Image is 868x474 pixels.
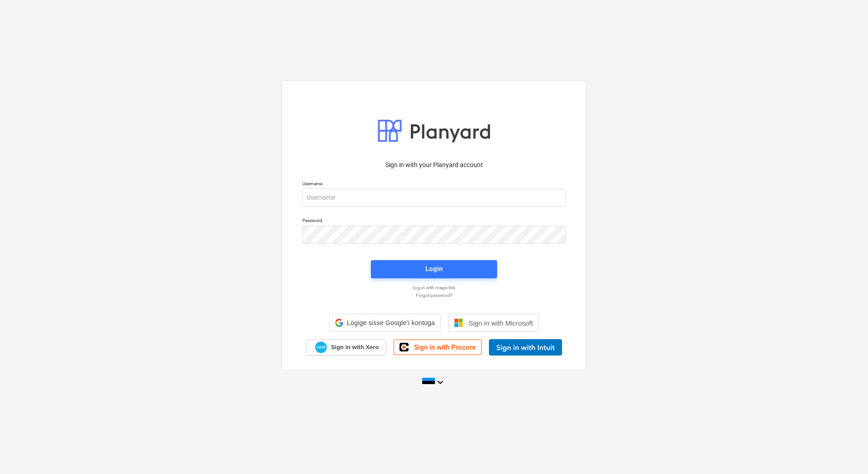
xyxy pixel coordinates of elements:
i: keyboard_arrow_down [435,377,446,388]
div: Logige sisse Google’i kontoga [329,314,441,332]
input: Username [302,188,566,207]
span: Logige sisse Google’i kontoga [347,319,435,326]
div: Login [425,263,443,275]
span: Sign in with Procore [414,343,476,351]
p: Sign in with your Planyard account [302,160,566,170]
span: Sign in with Microsoft [469,319,533,327]
a: Log in with magic link [298,285,570,291]
img: Xero logo [315,341,327,354]
img: Microsoft logo [454,318,463,327]
a: Sign in with Procore [394,340,482,355]
p: Username [302,181,566,188]
button: Login [371,260,497,278]
a: Sign in with Xero [306,340,387,355]
span: Sign in with Xero [331,343,379,351]
a: Forgot password? [298,292,570,298]
p: Password [302,217,566,225]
